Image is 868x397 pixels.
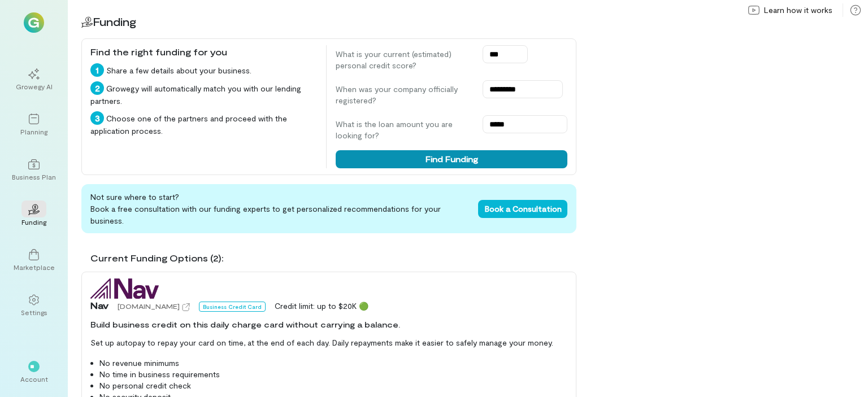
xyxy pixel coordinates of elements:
a: Planning [14,104,54,145]
span: 🟢 [359,301,368,311]
div: Settings [21,308,47,317]
div: Find the right funding for you [90,45,317,59]
li: No time in business requirements [99,369,567,380]
div: 1 [90,63,104,77]
div: Planning [20,127,47,136]
div: Growegy AI [16,82,53,91]
div: 3 [90,111,104,125]
span: [DOMAIN_NAME] [118,302,180,310]
div: Funding [21,217,46,226]
div: Marketplace [14,263,55,272]
div: Build business credit on this daily charge card without carrying a balance. [90,319,567,330]
div: Not sure where to start? Book a free consultation with our funding experts to get personalized re... [81,184,576,233]
a: Business Plan [14,150,54,190]
div: 2 [90,81,104,95]
div: Share a few details about your business. [90,63,317,77]
a: Marketplace [14,240,54,281]
p: Set up autopay to repay your card on time, at the end of each day. Daily repayments make it easie... [90,337,567,348]
div: Growegy will automatically match you with our lending partners. [90,81,317,107]
li: No revenue minimums [99,357,567,369]
span: Nav [90,299,108,312]
a: Growegy AI [14,59,54,100]
span: Book a Consultation [485,204,562,213]
button: Book a Consultation [478,200,567,218]
span: Funding [93,15,136,28]
button: Find Funding [336,150,567,168]
li: No personal credit check [99,380,567,391]
span: Learn how it works [764,5,832,16]
img: Nav [90,278,159,299]
a: [DOMAIN_NAME] [118,300,190,312]
a: Settings [14,285,54,326]
div: Business Credit Card [199,302,266,312]
div: Current Funding Options (2): [90,251,576,265]
a: Funding [14,195,54,235]
div: Business Plan [12,172,56,181]
div: Account [20,374,48,383]
label: What is your current (estimated) personal credit score? [336,49,471,71]
div: Credit limit: up to $20K [275,300,368,312]
label: What is the loan amount you are looking for? [336,119,471,141]
label: When was your company officially registered? [336,84,471,106]
div: Choose one of the partners and proceed with the application process. [90,111,317,137]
